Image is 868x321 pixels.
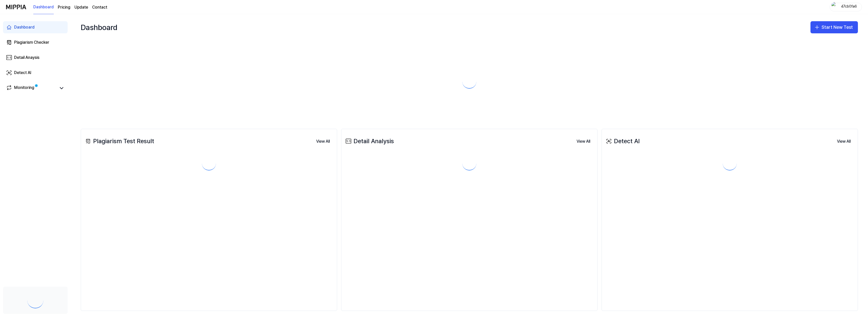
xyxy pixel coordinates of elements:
[839,4,859,10] div: 47cb0fa6
[14,85,34,92] div: Monitoring
[831,2,837,12] img: profile
[14,24,35,30] div: Dashboard
[3,52,68,64] a: Detail Anaysis
[81,19,117,35] div: Dashboard
[830,3,862,11] button: profile47cb0fa6
[14,70,31,76] div: Detect AI
[810,21,858,33] button: Start New Test
[344,136,394,146] div: Detail Analysis
[3,67,68,79] a: Detect AI
[92,4,107,10] a: Contact
[14,55,39,61] div: Detail Anaysis
[6,85,57,92] a: Monitoring
[3,21,68,33] a: Dashboard
[3,36,68,48] a: Plagiarism Checker
[84,136,154,146] div: Plagiarism Test Result
[312,136,334,146] button: View All
[58,4,70,10] a: Pricing
[605,136,640,146] div: Detect AI
[573,136,594,146] button: View All
[833,136,855,146] button: View All
[74,4,88,10] a: Update
[14,39,49,45] div: Plagiarism Checker
[33,0,54,14] a: Dashboard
